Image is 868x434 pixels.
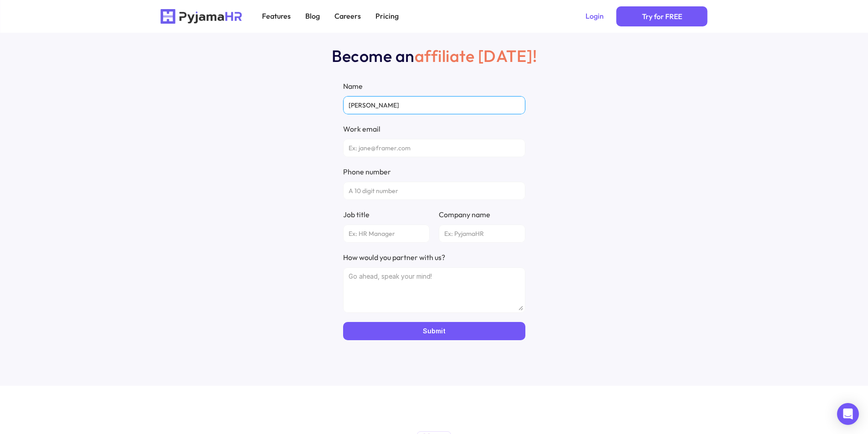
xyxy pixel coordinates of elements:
p: Pricing [375,12,399,20]
h2: affiliate [DATE]! [161,46,708,67]
input: Job title [343,225,430,243]
div: Open Intercom Messenger [837,403,859,425]
textarea: How would you partner with us? [343,267,525,313]
p: Try for FREE [642,10,682,23]
a: Primary [616,6,708,26]
p: How would you partner with us? [343,252,445,263]
p: Features [262,12,291,20]
p: Careers [334,12,361,20]
input: Phone number [343,182,525,200]
a: Login [580,9,609,23]
p: Phone number [343,166,391,177]
button: Submit [343,322,525,340]
a: Features [257,9,296,23]
a: Blog [300,9,325,23]
input: Name [343,96,525,114]
p: Submit [423,327,446,335]
p: Blog [305,12,320,20]
p: Company name [439,209,490,220]
p: Work email [343,123,380,134]
input: Work email [343,139,525,157]
p: Job title [343,209,370,220]
input: Company name [439,225,525,243]
p: Name [343,81,363,92]
a: Pricing [370,9,404,23]
a: Careers [329,9,366,23]
span: Become an [332,46,415,66]
p: Login [586,12,604,20]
